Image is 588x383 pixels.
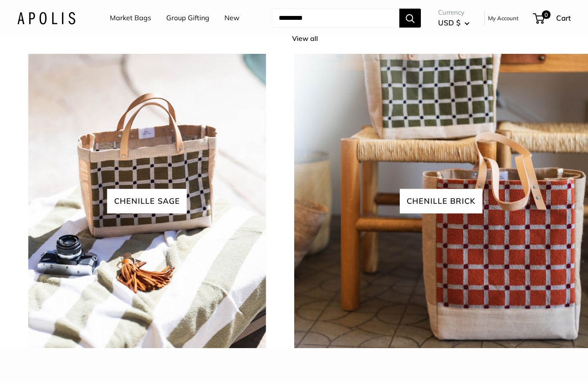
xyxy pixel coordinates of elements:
a: New [224,12,240,25]
span: Cart [556,13,571,22]
a: 0 Cart [534,11,571,25]
button: USD $ [438,16,470,30]
a: My Account [488,13,519,23]
span: chenille brick [400,189,482,213]
button: Search [399,9,421,28]
input: Search... [272,9,399,28]
span: 0 [542,10,551,19]
span: USD $ [438,18,460,27]
a: Group Gifting [166,12,209,25]
span: Currency [438,6,470,19]
a: View all [292,32,327,45]
span: Chenille sage [107,189,187,213]
img: Apolis [17,12,75,24]
a: Market Bags [110,12,151,25]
